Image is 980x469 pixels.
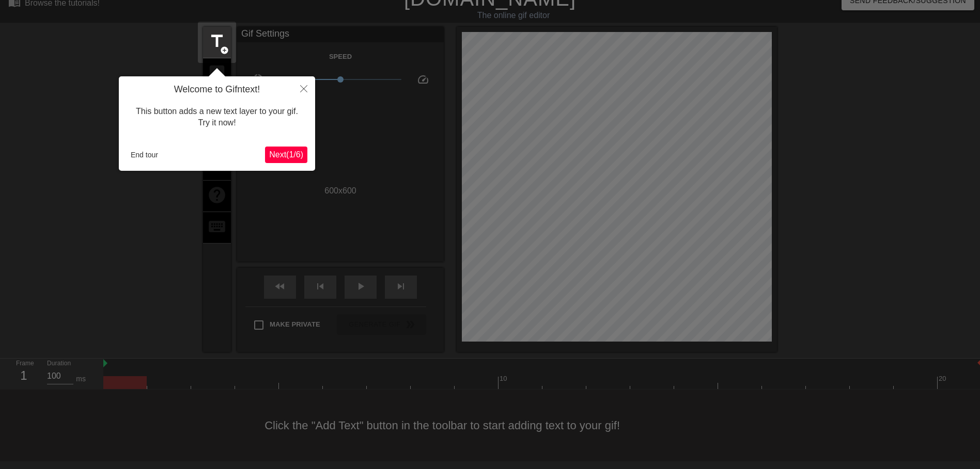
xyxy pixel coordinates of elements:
button: Next [265,147,307,163]
span: Next ( 1 / 6 ) [269,150,303,159]
div: This button adds a new text layer to your gif. Try it now! [127,95,307,139]
button: Close [292,76,315,100]
h4: Welcome to Gifntext! [127,84,307,95]
button: End tour [127,147,162,163]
